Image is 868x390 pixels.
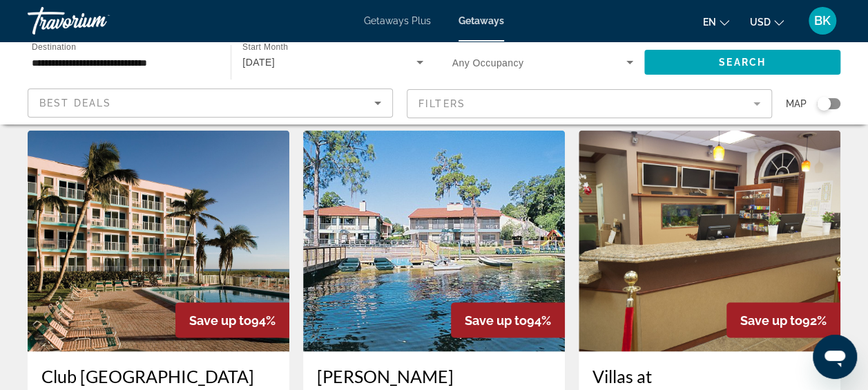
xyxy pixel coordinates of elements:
[242,57,275,68] span: [DATE]
[459,15,504,26] a: Getaways
[814,14,831,28] span: BK
[644,50,840,75] button: Search
[703,17,716,28] span: en
[726,302,840,337] div: 92%
[39,95,381,111] mat-select: Sort by
[32,42,76,51] span: Destination
[451,302,565,337] div: 94%
[28,3,166,39] a: Travorium
[786,94,807,113] span: Map
[41,365,276,386] a: Club [GEOGRAPHIC_DATA]
[750,17,771,28] span: USD
[175,302,289,337] div: 94%
[719,57,766,68] span: Search
[452,57,524,68] span: Any Occupancy
[804,6,840,35] button: User Menu
[303,130,565,351] img: 1613E01L.jpg
[813,335,857,379] iframe: Button to launch messaging window
[750,12,784,32] button: Change currency
[189,313,251,327] span: Save up to
[465,313,527,327] span: Save up to
[740,313,802,327] span: Save up to
[39,98,111,109] span: Best Deals
[242,43,288,52] span: Start Month
[364,15,431,26] a: Getaways Plus
[703,12,729,32] button: Change language
[28,130,289,351] img: 2890E01X.jpg
[579,130,840,351] img: C594O01X.jpg
[407,89,772,119] button: Filter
